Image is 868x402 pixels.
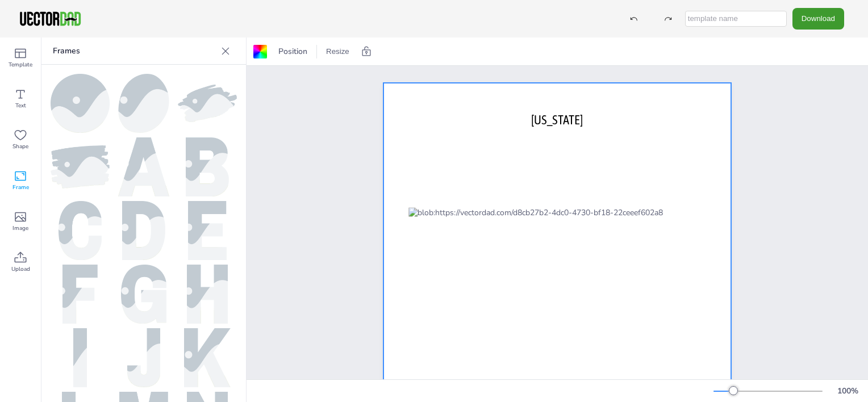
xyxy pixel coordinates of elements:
[12,183,29,192] span: Frame
[121,265,166,324] img: G.png
[12,224,28,233] span: Image
[127,328,161,387] img: J.png
[51,145,110,189] img: frame2.png
[118,74,169,133] img: oval.png
[178,85,237,123] img: frame1.png
[322,43,354,61] button: Resize
[187,265,228,324] img: H.png
[184,328,231,387] img: K.png
[11,265,30,274] span: Upload
[51,74,110,133] img: circle.png
[531,112,583,127] span: [US_STATE]
[188,201,227,260] img: E.png
[122,201,165,260] img: D.png
[276,46,310,57] span: Position
[834,386,861,396] div: 100 %
[53,37,216,65] p: Frames
[59,201,102,260] img: C.png
[12,142,28,151] span: Shape
[685,11,787,27] input: template name
[118,137,169,196] img: A.png
[15,101,26,110] span: Text
[62,265,98,324] img: F.png
[186,137,228,196] img: B.png
[9,60,32,69] span: Template
[18,10,82,27] img: VectorDad-1.png
[792,8,844,29] button: Download
[73,328,87,387] img: I.png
